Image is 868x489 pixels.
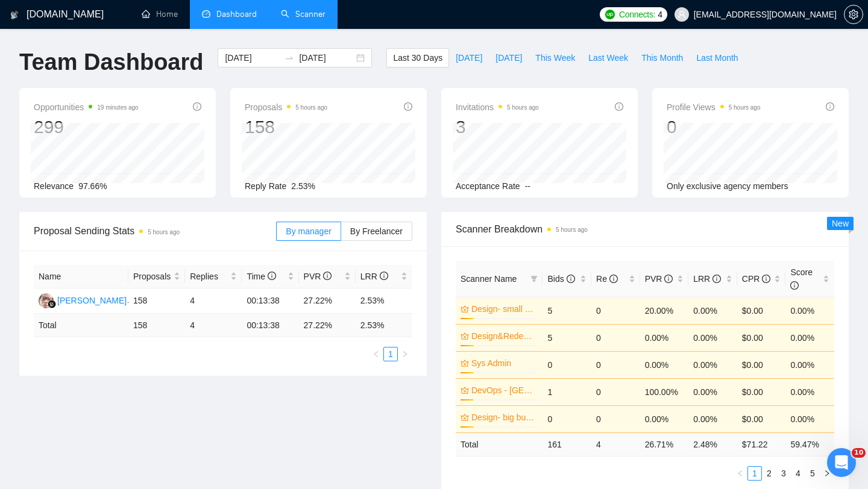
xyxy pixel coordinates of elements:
[185,314,242,337] td: 4
[667,100,761,114] span: Profile Views
[456,181,520,191] span: Acceptance Rate
[471,411,535,424] a: Design- big budget(1)
[737,297,786,324] td: $0.00
[384,347,397,361] a: 1
[844,10,863,19] span: setting
[148,229,180,235] time: 5 hours ago
[360,272,388,281] span: LRR
[737,405,786,432] td: $0.00
[461,332,469,340] span: crown
[369,347,383,361] li: Previous Page
[712,275,721,283] span: info-circle
[640,351,689,378] td: 0.00%
[582,48,635,67] button: Last Week
[688,297,737,324] td: 0.00%
[844,5,863,24] button: setting
[591,351,640,378] td: 0
[525,181,530,191] span: --
[688,324,737,351] td: 0.00%
[737,432,786,456] td: $ 71.22
[456,222,834,237] span: Scanner Breakdown
[790,281,799,290] span: info-circle
[690,48,744,67] button: Last Month
[609,275,618,283] span: info-circle
[19,48,203,76] h1: Team Dashboard
[762,275,770,283] span: info-circle
[542,378,591,405] td: 1
[791,467,805,480] a: 4
[323,272,332,280] span: info-circle
[785,297,834,324] td: 0.00%
[299,51,354,64] input: End date
[356,288,412,314] td: 2.53%
[615,102,623,111] span: info-circle
[747,466,762,481] li: 1
[285,53,294,63] span: to
[34,223,276,238] span: Proposal Sending Stats
[471,357,535,370] a: Sys Admin
[591,432,640,456] td: 4
[245,116,327,139] div: 158
[242,288,298,314] td: 00:13:38
[456,100,539,114] span: Invitations
[640,297,689,324] td: 20.00%
[461,413,469,422] span: crown
[380,272,388,280] span: info-circle
[461,386,469,394] span: crown
[350,226,403,236] span: By Freelancer
[737,324,786,351] td: $0.00
[542,432,591,456] td: 161
[823,470,831,477] span: right
[737,351,786,378] td: $0.00
[762,466,776,481] li: 2
[128,265,185,288] th: Proposals
[542,405,591,432] td: 0
[373,350,380,358] span: left
[285,53,294,63] span: swap-right
[495,51,522,64] span: [DATE]
[790,267,813,290] span: Score
[820,466,834,481] button: right
[471,302,535,316] a: Design- small business (NA)(15$)
[34,100,139,114] span: Opportunities
[748,467,761,480] a: 1
[688,432,737,456] td: 2.48 %
[34,116,139,139] div: 299
[291,181,315,191] span: 2.53%
[471,329,535,343] a: Design&Redesign (without budget)
[304,272,332,281] span: PVR
[57,294,127,307] div: [PERSON_NAME]
[461,305,469,313] span: crown
[785,405,834,432] td: 0.00%
[588,51,628,64] span: Last Week
[398,347,412,361] li: Next Page
[785,378,834,405] td: 0.00%
[247,272,275,281] span: Time
[688,378,737,405] td: 0.00%
[737,470,744,477] span: left
[742,274,770,284] span: CPR
[299,314,356,337] td: 27.22 %
[128,288,185,314] td: 158
[190,270,228,283] span: Replies
[777,467,790,480] a: 3
[696,51,738,64] span: Last Month
[369,347,383,361] button: left
[39,293,54,308] img: HH
[535,51,575,64] span: This Week
[641,51,683,64] span: This Month
[216,9,257,19] span: Dashboard
[852,448,866,458] span: 10
[805,466,820,481] li: 5
[547,274,574,284] span: Bids
[529,48,582,67] button: This Week
[185,265,242,288] th: Replies
[667,181,788,191] span: Only exclusive agency members
[542,351,591,378] td: 0
[507,104,539,111] time: 5 hours ago
[688,351,737,378] td: 0.00%
[645,274,673,284] span: PVR
[827,448,856,477] iframe: Intercom live chat
[806,467,819,480] a: 5
[404,102,412,111] span: info-circle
